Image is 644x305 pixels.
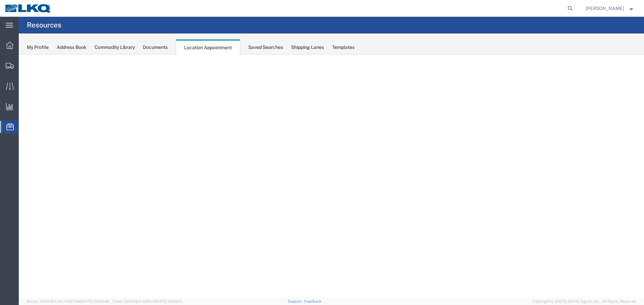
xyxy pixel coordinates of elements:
a: Support [288,299,305,303]
div: Location Appointment [176,40,240,55]
span: Copyright © [DATE]-[DATE] Agistix Inc., All Rights Reserved [533,299,636,304]
span: Server: 2025.19.0-91c74307f99 [27,299,109,303]
div: Commodity Library [95,44,135,51]
div: My Profile [27,44,49,51]
h4: Resources [27,17,61,33]
div: Shipping Lanes [291,44,324,51]
a: Feedback [304,299,321,303]
div: Address Book [57,44,87,51]
div: Documents [143,44,168,51]
div: Saved Searches [248,44,283,51]
span: [DATE] 09:50:40 [81,299,109,303]
div: Templates [332,44,355,51]
img: logo [5,3,52,13]
span: Client: 2025.19.0-129fbcf [112,299,182,303]
button: [PERSON_NAME] [585,4,635,12]
span: William Haney [586,5,624,12]
iframe: FS Legacy Container [19,55,644,298]
span: [DATE] 09:39:01 [155,299,182,303]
